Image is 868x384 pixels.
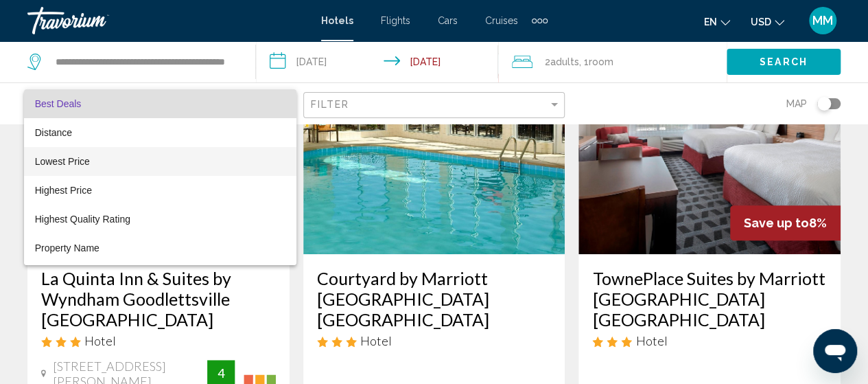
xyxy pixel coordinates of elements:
[35,127,72,138] span: Distance
[35,214,130,225] span: Highest Quality Rating
[813,329,857,373] iframe: Button to launch messaging window
[35,98,82,109] span: Best Deals
[35,185,92,196] span: Highest Price
[24,89,296,265] div: Sort by
[35,156,90,167] span: Lowest Price
[35,242,99,253] span: Property Name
